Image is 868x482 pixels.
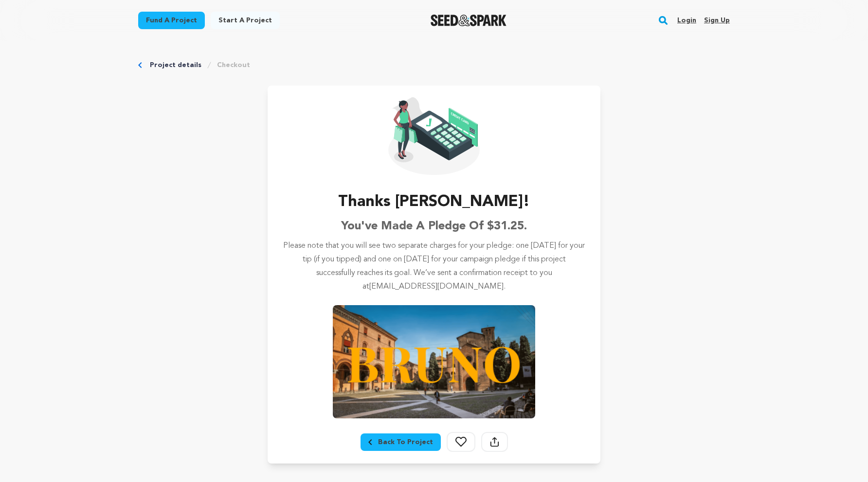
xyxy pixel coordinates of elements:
[333,305,535,418] img: Bruno image
[138,60,730,70] div: Breadcrumb
[704,13,730,28] a: Sign up
[283,239,585,293] p: Please note that you will see two separate charges for your pledge: one [DATE] for your tip (if y...
[431,15,507,26] img: Seed&Spark Logo Dark Mode
[217,60,250,70] a: Checkout
[677,13,696,28] a: Login
[368,437,433,447] div: Breadcrumb
[341,218,527,235] h6: You've made a pledge of $31.25.
[338,190,530,214] h3: Thanks [PERSON_NAME]!
[211,12,280,29] a: Start a project
[138,12,205,29] a: Fund a project
[150,60,201,70] a: Project details
[388,97,480,175] img: Seed&Spark Confirmation Icon
[361,433,441,451] a: Breadcrumb
[431,15,507,26] a: Seed&Spark Homepage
